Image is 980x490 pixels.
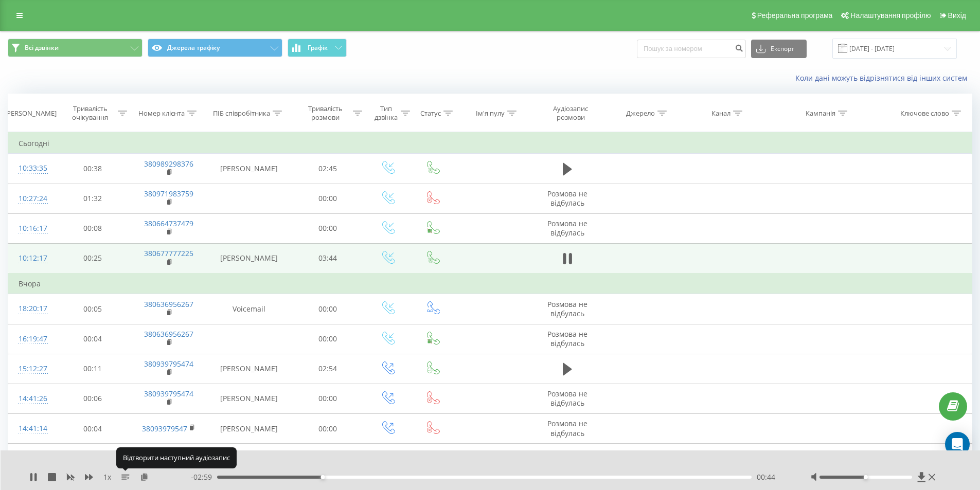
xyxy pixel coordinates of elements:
a: 38093979547 [142,424,187,433]
td: 00:00 [291,414,365,444]
td: 01:32 [56,184,130,213]
td: 03:44 [291,243,365,274]
a: Коли дані можуть відрізнятися вiд інших систем [795,73,972,83]
span: Розмова не відбулась [547,389,587,408]
div: Accessibility label [320,475,325,479]
span: Розмова не відбулась [547,449,587,468]
div: Відтворити наступний аудіозапис [116,447,237,468]
td: [PERSON_NAME] [207,243,291,274]
td: 00:00 [291,384,365,413]
div: 15:12:27 [19,359,45,379]
div: Джерело [626,109,655,118]
td: 02:45 [291,154,365,184]
td: 00:00 [291,444,365,474]
div: 10:16:17 [19,219,45,239]
td: Сьогодні [8,133,972,154]
td: 00:00 [291,324,365,354]
td: Voicemail [207,294,291,324]
button: Джерела трафіку [148,39,282,57]
div: Accessibility label [864,475,868,479]
td: 00:08 [56,213,130,243]
button: Графік [288,39,347,57]
a: 380989298376 [144,159,193,169]
div: 18:20:17 [19,299,45,319]
div: 10:33:35 [19,158,45,178]
div: Тип дзвінка [374,104,398,122]
button: Експорт [751,40,807,58]
td: 00:25 [56,243,130,274]
td: 00:11 [56,354,130,384]
span: 1 x [103,472,111,482]
td: [PERSON_NAME] [207,154,291,184]
span: 00:44 [757,472,775,482]
td: 00:06 [56,384,130,413]
td: 00:00 [291,184,365,213]
div: 16:19:47 [19,329,45,349]
a: 380664737479 [144,219,193,228]
td: 00:58 [56,444,130,474]
div: Кампанія [806,109,835,118]
button: Всі дзвінки [8,39,142,57]
a: 380636956267 [144,299,193,309]
td: 00:38 [56,154,130,184]
span: Вихід [948,11,966,20]
span: Розмова не відбулась [547,419,587,438]
span: Всі дзвінки [25,44,59,52]
a: 380971983759 [144,189,193,198]
a: 380636956267 [144,329,193,339]
td: 00:04 [56,414,130,444]
div: Номер клієнта [138,109,185,118]
div: Канал [711,109,730,118]
div: Тривалість розмови [300,104,351,122]
input: Пошук за номером [637,40,746,58]
td: [PERSON_NAME] [207,354,291,384]
span: Розмова не відбулась [547,189,587,208]
div: Ім'я пулу [476,109,505,118]
div: 10:12:17 [19,248,45,268]
a: 380939795474 [144,359,193,369]
div: 14:41:14 [19,419,45,439]
span: Графік [308,44,328,51]
span: Реферальна програма [757,11,833,20]
div: 14:41:26 [19,389,45,409]
div: Статус [420,109,441,118]
span: Розмова не відбулась [547,219,587,238]
td: [PERSON_NAME] [207,384,291,413]
td: [PERSON_NAME] [207,414,291,444]
span: Налаштування профілю [850,11,931,20]
div: Аудіозапис розмови [541,104,600,122]
td: 02:54 [291,354,365,384]
div: Open Intercom Messenger [945,432,970,457]
td: 00:00 [291,294,365,324]
div: [PERSON_NAME] [5,109,57,118]
div: Тривалість очікування [65,104,116,122]
td: 00:00 [291,213,365,243]
a: 380677777225 [144,248,193,258]
span: Розмова не відбулась [547,329,587,348]
td: 00:04 [56,324,130,354]
span: - 02:59 [191,472,217,482]
td: Вчора [8,274,972,294]
a: 380939795474 [144,389,193,398]
div: ПІБ співробітника [213,109,270,118]
span: Розмова не відбулась [547,299,587,318]
div: 10:27:24 [19,189,45,209]
div: 12:58:05 [19,448,45,468]
div: Ключове слово [900,109,949,118]
td: 00:05 [56,294,130,324]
